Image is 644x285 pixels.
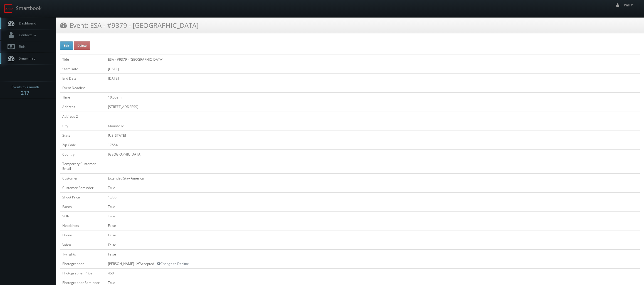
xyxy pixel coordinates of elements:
[106,150,640,159] td: [GEOGRAPHIC_DATA]
[106,140,640,149] td: 17554
[157,261,189,266] a: Change to Decline
[60,183,106,192] td: Customer Reminder
[60,259,106,268] td: Photographer
[106,102,640,112] td: [STREET_ADDRESS]
[60,202,106,211] td: Panos
[60,159,106,173] td: Temporary Customer Email
[60,64,106,73] td: Start Date
[60,230,106,240] td: Drone
[11,84,39,90] span: Events this month
[4,4,13,13] img: smartbook-logo.png
[106,230,640,240] td: False
[106,259,640,268] td: [PERSON_NAME] - Accepted --
[60,268,106,278] td: Photographer Price
[60,83,106,93] td: Event Deadline
[106,73,640,83] td: [DATE]
[16,56,35,61] span: Smartmap
[60,112,106,121] td: Address 2
[60,55,106,64] td: Title
[74,41,90,50] button: Delete
[60,140,106,149] td: Zip Code
[60,41,73,50] button: Edit
[106,173,640,183] td: Extended Stay America
[106,221,640,230] td: False
[106,202,640,211] td: True
[21,89,29,96] strong: 217
[106,240,640,249] td: False
[16,33,38,37] span: Contacts
[60,221,106,230] td: Headshots
[624,3,635,8] span: Will
[106,55,640,64] td: ESA - #9379 - [GEOGRAPHIC_DATA]
[106,131,640,140] td: [US_STATE]
[60,192,106,202] td: Shoot Price
[106,212,640,221] td: True
[60,131,106,140] td: State
[60,102,106,112] td: Address
[106,192,640,202] td: 1,350
[60,121,106,131] td: City
[106,93,640,102] td: 10:00am
[16,21,36,26] span: Dashboard
[106,268,640,278] td: 450
[60,150,106,159] td: Country
[16,44,26,49] span: Bids
[60,73,106,83] td: End Date
[60,20,199,30] h3: Event: ESA - #9379 - [GEOGRAPHIC_DATA]
[60,249,106,259] td: Twilights
[106,121,640,131] td: Mountville
[106,183,640,192] td: True
[60,212,106,221] td: Stills
[60,240,106,249] td: Video
[60,173,106,183] td: Customer
[60,93,106,102] td: Time
[106,64,640,73] td: [DATE]
[106,249,640,259] td: False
